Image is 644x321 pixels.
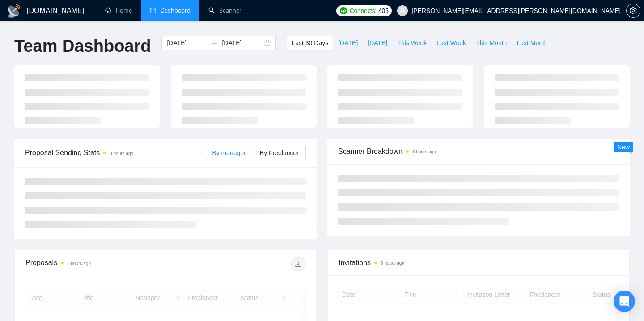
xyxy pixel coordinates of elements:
[392,36,432,50] button: This Week
[471,36,512,50] button: This Month
[14,36,151,57] h1: Team Dashboard
[211,39,218,46] span: swap-right
[260,149,299,156] span: By Freelancer
[208,7,241,14] a: searchScanner
[363,36,392,50] button: [DATE]
[350,6,377,16] span: Connects:
[150,7,156,13] span: dashboard
[339,257,619,268] span: Invitations
[161,7,191,14] span: Dashboard
[7,4,21,18] img: logo
[397,38,427,48] span: This Week
[627,7,640,14] span: setting
[110,151,133,156] time: 3 hours ago
[399,8,406,14] span: user
[436,38,466,48] span: Last Week
[512,36,552,50] button: Last Month
[25,147,205,158] span: Proposal Sending Stats
[517,38,547,48] span: Last Month
[617,144,630,151] span: New
[381,261,404,266] time: 3 hours ago
[626,4,640,18] button: setting
[67,261,91,266] time: 3 hours ago
[211,39,218,46] span: to
[105,7,132,14] a: homeHome
[626,7,640,14] a: setting
[614,291,635,312] div: Open Intercom Messenger
[368,38,387,48] span: [DATE]
[292,38,328,48] span: Last 30 Days
[333,36,363,50] button: [DATE]
[378,6,388,16] span: 405
[167,38,208,48] input: Start date
[25,257,165,271] div: Proposals
[340,7,347,14] img: upwork-logo.png
[212,149,246,156] span: By manager
[476,38,507,48] span: This Month
[287,36,333,50] button: Last 30 Days
[338,146,619,157] span: Scanner Breakdown
[432,36,471,50] button: Last Week
[412,149,436,154] time: 3 hours ago
[338,38,358,48] span: [DATE]
[222,38,263,48] input: End date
